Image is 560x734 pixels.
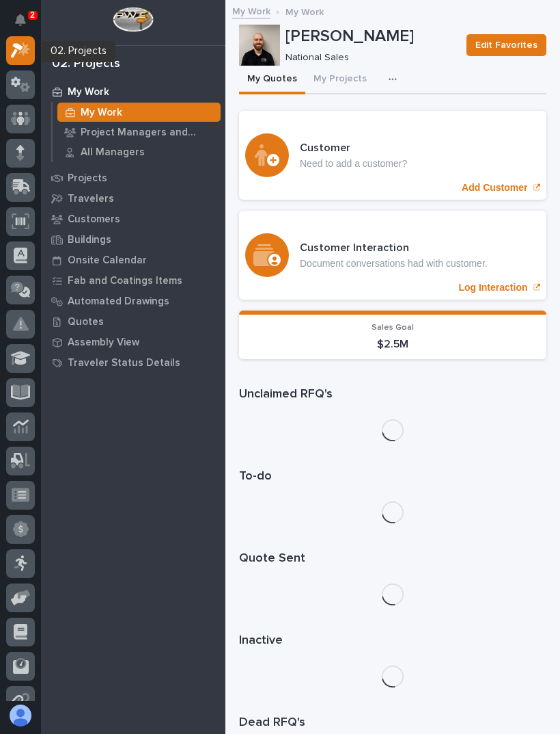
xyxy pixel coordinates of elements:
a: Add Customer [239,111,546,200]
h3: Customer [300,141,407,155]
a: Project Managers and Engineers [53,122,225,142]
a: My Work [232,3,270,18]
p: Add Customer [462,182,527,194]
a: All Managers [53,142,225,161]
a: Customers [41,209,225,229]
p: My Work [285,3,324,18]
a: Projects [41,168,225,188]
a: Log Interaction [239,211,546,300]
p: Fab and Coatings Items [68,275,182,287]
a: My Work [41,81,225,102]
p: My Work [68,86,109,99]
p: Project Managers and Engineers [81,127,215,139]
p: Onsite Calendar [68,254,147,267]
p: Automated Drawings [68,296,169,308]
div: 02. Projects [52,57,120,72]
h1: Inactive [239,633,546,649]
button: My Quotes [239,66,305,94]
p: All Managers [81,146,145,159]
p: Log Interaction [458,282,527,293]
h1: To-do [239,469,546,485]
span: Edit Favorites [475,37,537,53]
p: Buildings [68,234,111,246]
a: Onsite Calendar [41,250,225,270]
button: Notifications [6,5,35,34]
a: Traveler Status Details [41,352,225,373]
a: Automated Drawings [41,291,225,311]
p: Traveler Status Details [68,357,180,369]
span: Sales Goal [372,324,414,332]
a: My Work [53,103,225,122]
p: My Work [81,107,122,119]
h1: Unclaimed RFQ's [239,386,546,403]
button: My Projects [305,66,375,94]
h1: Quote Sent [239,551,546,567]
img: Workspace Logo [113,7,153,32]
h1: Dead RFQ's [239,715,546,731]
p: Projects [68,172,107,185]
button: Edit Favorites [466,34,546,56]
p: Assembly View [68,337,139,349]
a: Fab and Coatings Items [41,270,225,291]
h3: Customer Interaction [300,241,488,255]
button: users-avatar [6,701,35,730]
a: Buildings [41,229,225,250]
p: Document conversations had with customer. [300,258,488,270]
a: Travelers [41,188,225,209]
p: Travelers [68,193,114,205]
a: Assembly View [41,332,225,352]
p: Customers [68,213,120,226]
p: 2 [30,10,35,20]
a: Quotes [41,311,225,332]
p: Need to add a customer? [300,158,407,170]
p: [PERSON_NAME] [285,27,456,47]
p: Quotes [68,316,104,328]
p: $2.5M [247,338,538,351]
p: National Sales [285,52,450,64]
div: Notifications2 [17,14,35,36]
